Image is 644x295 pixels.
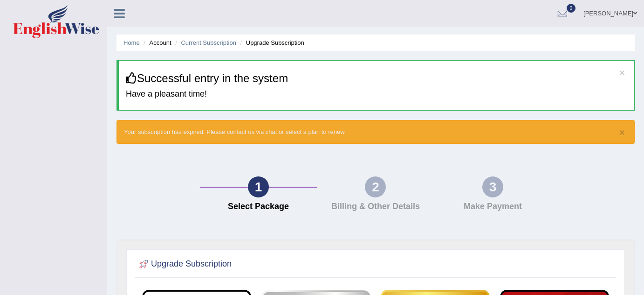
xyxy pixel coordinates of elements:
[123,39,140,46] a: Home
[141,38,171,47] li: Account
[116,120,635,144] div: Your subscription has expired. Please contact us via chat or select a plan to renew
[205,202,313,211] h4: Select Package
[482,176,503,197] div: 3
[567,4,576,13] span: 0
[137,257,232,271] h2: Upgrade Subscription
[619,127,625,137] button: ×
[619,68,625,77] button: ×
[238,38,304,47] li: Upgrade Subscription
[248,176,269,197] div: 1
[181,39,236,46] a: Current Subscription
[439,202,547,211] h4: Make Payment
[322,202,430,211] h4: Billing & Other Details
[126,90,627,99] h4: Have a pleasant time!
[126,72,627,84] h3: Successful entry in the system
[365,176,386,197] div: 2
